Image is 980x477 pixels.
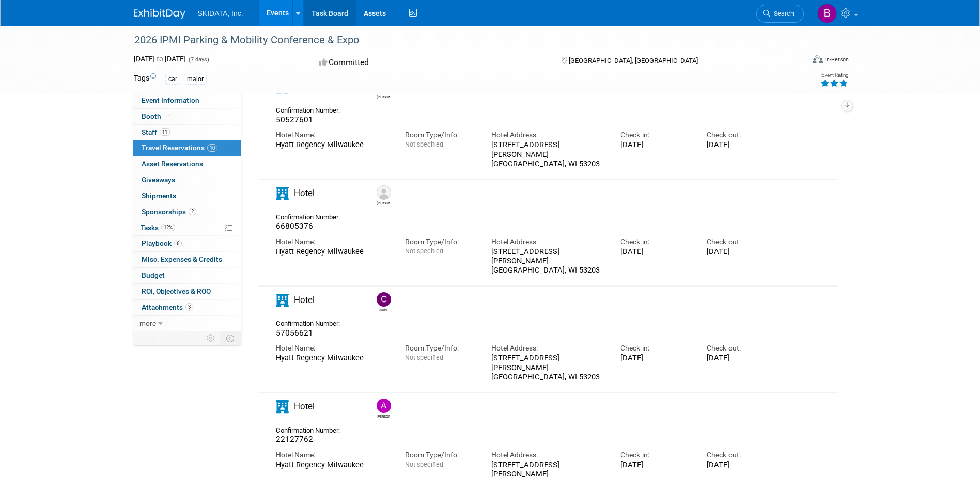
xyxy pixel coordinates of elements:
[377,292,391,307] img: Carly Jansen
[707,237,777,247] div: Check-out:
[207,144,217,152] span: 10
[276,400,289,413] i: Hotel
[142,160,203,168] span: Asset Reservations
[377,413,390,419] div: Andy Hennessey
[133,316,241,331] a: more
[134,55,186,63] span: [DATE] [DATE]
[569,57,698,65] span: [GEOGRAPHIC_DATA], [GEOGRAPHIC_DATA]
[707,140,777,149] div: [DATE]
[133,172,241,188] a: Giveaways
[707,130,777,140] div: Check-out:
[276,423,347,435] div: Confirmation Number:
[405,140,443,148] span: Not specified
[142,303,193,311] span: Attachments
[491,140,605,168] div: [STREET_ADDRESS][PERSON_NAME] [GEOGRAPHIC_DATA], WI 53203
[142,96,199,104] span: Event Information
[276,210,347,221] div: Confirmation Number:
[276,130,390,140] div: Hotel Name:
[377,93,390,100] div: James Toal
[133,204,241,220] a: Sponsorships2
[133,268,241,283] a: Budget
[374,399,392,419] div: Andy Hennessey
[155,55,165,63] span: to
[142,192,176,200] span: Shipments
[133,252,241,267] a: Misc. Expenses & Credits
[620,247,691,256] div: [DATE]
[160,128,170,136] span: 11
[142,128,170,136] span: Staff
[134,73,156,85] td: Tags
[491,343,605,353] div: Hotel Address:
[294,401,315,411] span: Hotel
[620,353,691,362] div: [DATE]
[202,331,220,345] td: Personalize Event Tab Strip
[133,93,241,108] a: Event Information
[142,255,222,263] span: Misc. Expenses & Credits
[377,399,391,413] img: Andy Hennessey
[620,460,691,469] div: [DATE]
[133,156,241,172] a: Asset Reservations
[405,247,443,255] span: Not specified
[620,130,691,140] div: Check-in:
[142,208,196,216] span: Sponsorships
[133,109,241,124] a: Booth
[294,295,315,305] span: Hotel
[405,354,443,361] span: Not specified
[377,307,390,313] div: Carly Jansen
[491,237,605,247] div: Hotel Address:
[276,221,313,231] span: 66805376
[161,224,175,231] span: 12%
[825,56,849,63] div: In-Person
[405,130,476,140] div: Room Type/Info:
[743,54,849,69] div: Event Format
[142,112,173,120] span: Booth
[276,247,390,256] div: Hyatt Regency Milwaukee
[770,10,794,18] span: Search
[491,353,605,381] div: [STREET_ADDRESS][PERSON_NAME] [GEOGRAPHIC_DATA], WI 53203
[276,435,313,444] span: 22127762
[374,292,392,313] div: Carly Jansen
[707,450,777,460] div: Check-out:
[188,56,209,63] span: (7 days)
[405,460,443,468] span: Not specified
[142,271,165,279] span: Budget
[133,220,241,236] a: Tasks12%
[133,188,241,204] a: Shipments
[491,247,605,275] div: [STREET_ADDRESS][PERSON_NAME] [GEOGRAPHIC_DATA], WI 53203
[813,55,823,63] img: Format-Inperson.png
[141,224,175,232] span: Tasks
[377,185,391,200] img: Dave Luken
[276,187,289,200] i: Hotel
[133,300,241,315] a: Attachments3
[131,31,788,50] div: 2026 IPMI Parking & Mobility Conference & Expo
[377,200,390,206] div: Dave Luken
[142,176,175,184] span: Giveaways
[139,319,156,327] span: more
[142,287,211,295] span: ROI, Objectives & ROO
[133,125,241,140] a: Staff11
[166,113,171,119] i: Booth reservation complete
[707,353,777,362] div: [DATE]
[276,343,390,353] div: Hotel Name:
[142,144,217,152] span: Travel Reservations
[133,236,241,251] a: Playbook6
[133,140,241,156] a: Travel Reservations10
[817,4,837,23] img: Brenda Shively
[707,247,777,256] div: [DATE]
[491,450,605,460] div: Hotel Address:
[405,343,476,353] div: Room Type/Info:
[620,450,691,460] div: Check-in:
[820,73,848,78] div: Event Rating
[184,74,207,85] div: major
[374,185,392,206] div: Dave Luken
[276,294,289,307] i: Hotel
[133,284,241,299] a: ROI, Objectives & ROO
[620,343,691,353] div: Check-in:
[276,140,390,149] div: Hyatt Regency Milwaukee
[276,353,390,362] div: Hyatt Regency Milwaukee
[620,140,691,149] div: [DATE]
[276,115,313,124] span: 50527601
[491,130,605,140] div: Hotel Address:
[707,343,777,353] div: Check-out:
[198,9,243,18] span: SKIDATA, Inc.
